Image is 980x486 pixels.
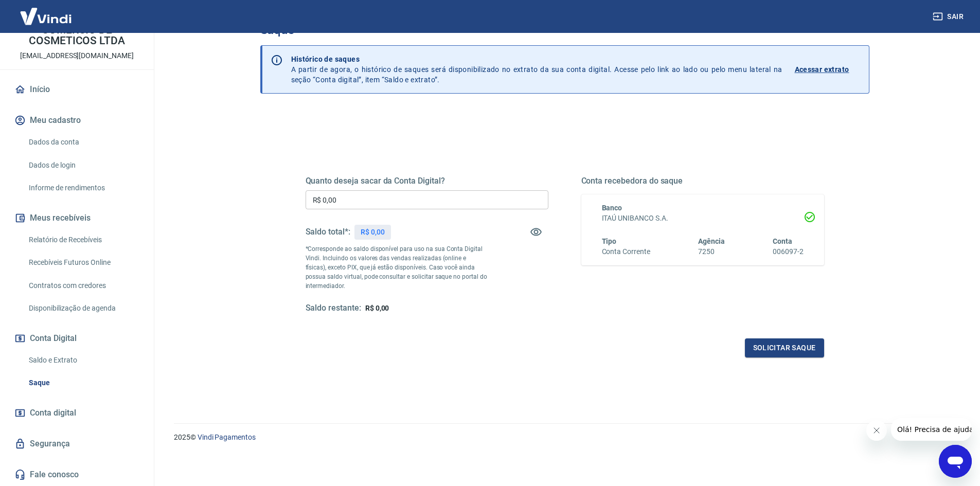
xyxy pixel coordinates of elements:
a: Início [12,78,141,101]
a: Dados de login [25,155,141,176]
iframe: Fechar mensagem [866,420,887,441]
a: Informe de rendimentos [25,177,141,199]
p: SHOP DA MAQUIAGEM COMERCIO DE COSMETICOS LTDA [8,14,146,46]
span: R$ 0,00 [365,304,389,312]
h5: Saldo total*: [306,227,350,237]
h5: Quanto deseja sacar da Conta Digital? [306,176,548,186]
a: Vindi Pagamentos [198,433,256,441]
button: Meu cadastro [12,109,141,132]
h5: Conta recebedora do saque [581,176,824,186]
h6: 7250 [698,246,725,257]
a: Conta digital [12,402,141,424]
iframe: Botão para abrir a janela de mensagens [939,445,972,478]
a: Relatório de Recebíveis [25,229,141,250]
p: Acessar extrato [795,64,849,75]
p: R$ 0,00 [361,227,385,238]
p: [EMAIL_ADDRESS][DOMAIN_NAME] [20,50,134,61]
p: *Corresponde ao saldo disponível para uso na sua Conta Digital Vindi. Incluindo os valores das ve... [306,244,488,291]
span: Tipo [602,237,617,245]
a: Saldo e Extrato [25,350,141,371]
h6: 006097-2 [773,246,804,257]
a: Saque [25,372,141,393]
iframe: Mensagem da empresa [891,418,972,441]
span: Olá! Precisa de ajuda? [6,7,86,15]
h5: Saldo restante: [306,303,361,314]
a: Acessar extrato [795,54,861,85]
button: Solicitar saque [745,338,824,357]
p: 2025 © [174,432,955,443]
h6: ITAÚ UNIBANCO S.A. [602,213,804,224]
a: Fale conosco [12,463,141,486]
a: Recebíveis Futuros Online [25,252,141,273]
span: Conta [773,237,792,245]
span: Agência [698,237,725,245]
a: Segurança [12,433,141,455]
span: Banco [602,204,622,212]
p: Histórico de saques [291,54,782,64]
img: Vindi [12,1,79,32]
button: Conta Digital [12,327,141,350]
p: A partir de agora, o histórico de saques será disponibilizado no extrato da sua conta digital. Ac... [291,54,782,85]
a: Contratos com credores [25,275,141,296]
a: Dados da conta [25,132,141,153]
span: Conta digital [30,406,76,420]
a: Disponibilização de agenda [25,298,141,319]
button: Sair [931,7,968,26]
button: Meus recebíveis [12,207,141,229]
h6: Conta Corrente [602,246,650,257]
